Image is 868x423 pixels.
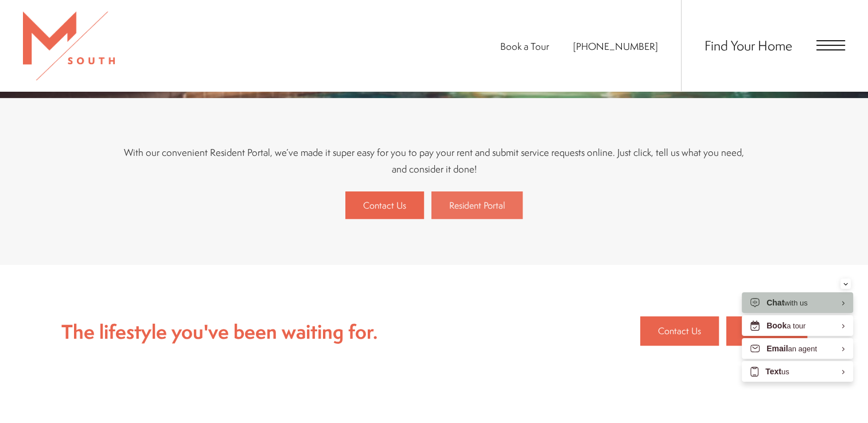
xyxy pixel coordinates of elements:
a: Book a Tour [500,40,549,53]
a: Find Your Home [704,36,792,54]
span: Resident Portal [449,199,505,211]
p: With our convenient Resident Portal, we’ve made it super easy for you to pay your rent and submit... [119,144,750,177]
a: Contact Us [345,191,424,219]
span: Contact Us [658,324,701,339]
a: Book a Tour [726,316,807,346]
span: [PHONE_NUMBER] [573,40,658,53]
span: Contact Us [363,199,406,211]
a: Resident Portal [431,191,523,219]
a: Contact Us [640,316,719,346]
button: Open Menu [816,40,845,50]
p: The lifestyle you've been waiting for. [61,316,377,347]
img: MSouth [23,11,115,80]
a: Call Us at 813-570-8014 [573,40,658,53]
